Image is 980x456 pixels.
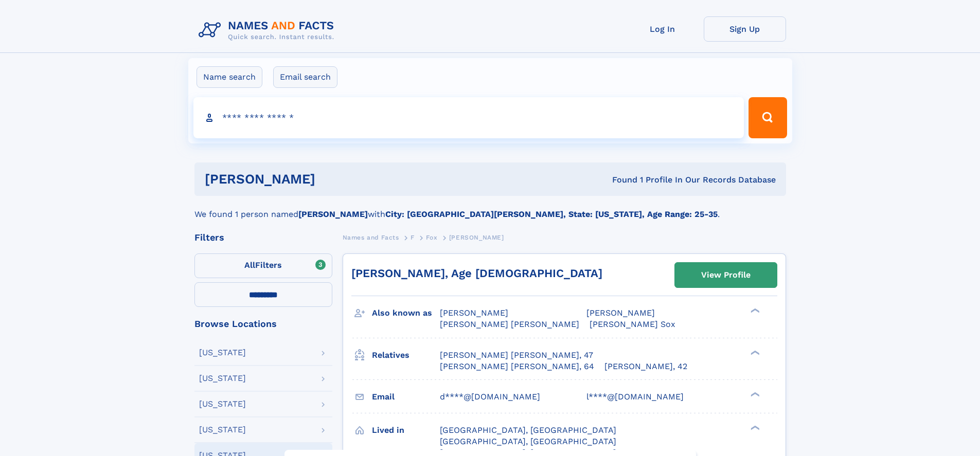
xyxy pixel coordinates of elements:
[372,422,440,439] h3: Lived in
[372,346,440,364] h3: Relatives
[440,308,508,318] span: [PERSON_NAME]
[372,304,440,322] h3: Also known as
[748,391,760,397] div: ❯
[440,319,579,329] span: [PERSON_NAME] [PERSON_NAME]
[426,234,437,241] span: Fox
[199,349,246,357] div: [US_STATE]
[704,16,786,42] a: Sign Up
[194,16,343,44] img: Logo Names and Facts
[411,231,415,244] a: F
[411,234,415,241] span: F
[440,436,616,446] span: [GEOGRAPHIC_DATA], [GEOGRAPHIC_DATA]
[343,231,399,244] a: Names and Facts
[194,253,332,278] label: Filters
[590,319,675,329] span: [PERSON_NAME] Sox
[205,173,464,186] h1: [PERSON_NAME]
[440,425,616,435] span: [GEOGRAPHIC_DATA], [GEOGRAPHIC_DATA]
[193,97,744,138] input: search input
[449,234,504,241] span: [PERSON_NAME]
[748,424,760,431] div: ❯
[194,319,332,329] div: Browse Locations
[298,209,368,219] b: [PERSON_NAME]
[464,174,776,186] div: Found 1 Profile In Our Records Database
[244,260,255,270] span: All
[194,233,332,242] div: Filters
[199,400,246,408] div: [US_STATE]
[701,263,751,287] div: View Profile
[748,307,760,314] div: ❯
[194,196,786,221] div: We found 1 person named with .
[426,231,437,244] a: Fox
[586,308,655,318] span: [PERSON_NAME]
[385,209,718,219] b: City: [GEOGRAPHIC_DATA][PERSON_NAME], State: [US_STATE], Age Range: 25-35
[273,66,337,88] label: Email search
[199,426,246,434] div: [US_STATE]
[748,349,760,356] div: ❯
[199,374,246,382] div: [US_STATE]
[372,388,440,406] h3: Email
[675,263,777,287] a: View Profile
[197,66,262,88] label: Name search
[440,350,593,361] a: [PERSON_NAME] [PERSON_NAME], 47
[604,361,687,372] a: [PERSON_NAME], 42
[351,267,602,280] a: [PERSON_NAME], Age [DEMOGRAPHIC_DATA]
[440,361,594,372] a: [PERSON_NAME] [PERSON_NAME], 64
[749,97,787,138] button: Search Button
[621,16,704,42] a: Log In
